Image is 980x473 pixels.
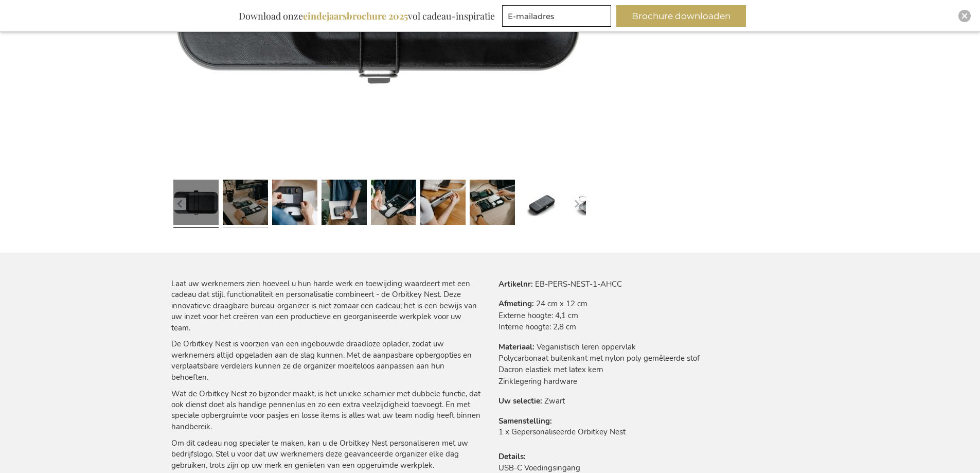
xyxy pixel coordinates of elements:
a: Personalised Orbitkey Nest - Black [519,176,564,232]
input: E-mailadres [502,5,611,27]
a: Personalised Orbitkey Nest - Black [322,176,367,232]
div: Download onze vol cadeau-inspiratie [234,5,500,27]
a: Personalised Orbitkey Nest - Black [223,176,268,232]
a: Personalised Orbitkey Nest - Black [173,176,219,232]
a: Personalised Orbitkey Nest - Black [272,176,317,232]
form: marketing offers and promotions [502,5,614,30]
td: 1 x Gepersonaliseerde Orbitkey Nest [498,427,700,443]
b: eindejaarsbrochure 2025 [303,10,408,22]
p: Laat uw werknemers zien hoeveel u hun harde werk en toewijding waardeert met een cadeau dat stijl... [171,278,482,334]
p: Om dit cadeau nog specialer te maken, kan u de Orbitkey Nest personaliseren met uw bedrijfslogo. ... [171,438,482,471]
img: Close [961,13,968,19]
p: Wat de Orbitkey Nest zo bijzonder maakt, is het unieke scharnier met dubbele functie, dat ook die... [171,389,482,433]
button: Brochure downloaden [616,5,746,27]
a: Personalised Orbitkey Nest - Black [470,176,515,232]
a: Personalised Orbitkey Nest - Black [420,176,466,232]
a: Personalised Orbitkey Nest - Black [371,176,416,232]
div: Close [958,10,971,22]
p: De Orbitkey Nest is voorzien van een ingebouwde draadloze oplader, zodat uw werknemers altijd opg... [171,339,482,383]
a: Personalised Orbitkey Nest - Black [568,176,614,232]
